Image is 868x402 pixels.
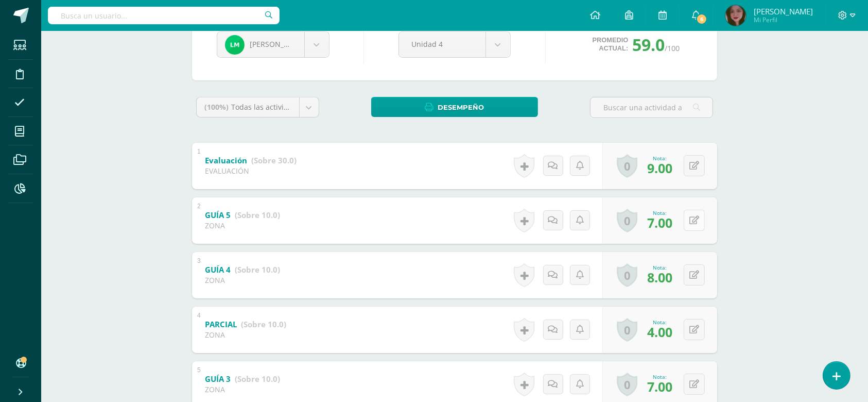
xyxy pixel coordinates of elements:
[235,374,280,384] strong: (Sobre 10.0)
[617,318,637,342] a: 0
[197,97,319,117] a: (100%)Todas las actividades de esta unidad
[204,102,229,112] span: (100%)
[205,319,237,329] b: PARCIAL
[617,373,637,396] a: 0
[399,32,510,57] a: Unidad 4
[647,209,672,216] div: Nota:
[251,155,297,165] strong: (Sobre 30.0)
[438,98,484,117] span: Desempeño
[647,155,672,162] div: Nota:
[696,13,707,25] span: 6
[371,97,538,117] a: Desempeño
[205,371,280,388] a: GUÍA 3 (Sobre 10.0)
[231,102,359,112] span: Todas las actividades de esta unidad
[647,323,672,341] span: 4.00
[235,264,280,275] strong: (Sobre 10.0)
[205,207,280,224] a: GUÍA 5 (Sobre 10.0)
[205,264,231,275] b: GUÍA 4
[754,6,813,16] span: [PERSON_NAME]
[205,221,280,230] div: ZONA
[665,43,680,53] span: /100
[225,35,245,55] img: acd30303b2537f61d355b39fb42d7fb4.png
[48,7,280,24] input: Busca un usuario...
[591,97,713,118] input: Buscar una actividad aquí...
[754,15,813,24] span: Mi Perfil
[647,159,672,177] span: 9.00
[647,373,672,380] div: Nota:
[241,319,286,329] strong: (Sobre 10.0)
[205,316,286,333] a: PARCIAL (Sobre 10.0)
[647,264,672,271] div: Nota:
[617,263,637,287] a: 0
[205,210,231,220] b: GUÍA 5
[725,5,746,26] img: ddaf081ffe516418b27efb77bf4d1e14.png
[205,330,286,340] div: ZONA
[647,319,672,326] div: Nota:
[593,36,629,53] span: Promedio actual:
[205,384,280,394] div: ZONA
[205,262,280,278] a: GUÍA 4 (Sobre 10.0)
[250,39,307,49] span: [PERSON_NAME]
[205,166,297,176] div: EVALUACIÓN
[205,153,297,169] a: Evaluación (Sobre 30.0)
[617,154,637,178] a: 0
[647,269,672,286] span: 8.00
[632,33,665,56] span: 59.0
[205,275,280,285] div: ZONA
[647,214,672,231] span: 7.00
[205,374,231,384] b: GUÍA 3
[647,378,672,395] span: 7.00
[235,210,280,220] strong: (Sobre 10.0)
[412,32,473,56] span: Unidad 4
[617,209,637,232] a: 0
[217,32,329,57] a: [PERSON_NAME]
[205,155,247,165] b: Evaluación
